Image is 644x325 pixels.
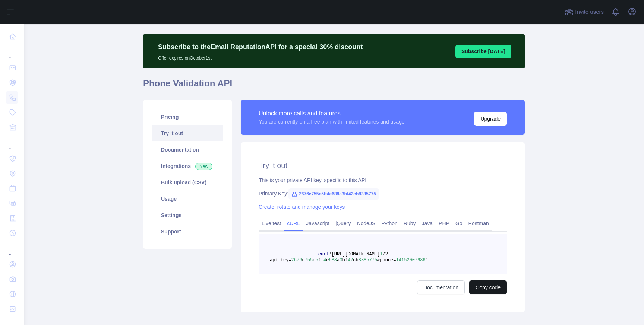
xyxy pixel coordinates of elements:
[143,77,525,95] h1: Phone Validation API
[575,8,604,16] span: Invite users
[152,207,223,223] a: Settings
[152,191,223,207] a: Usage
[158,42,363,52] p: Subscribe to the Email Reputation API for a special 30 % discount
[469,280,507,294] button: Copy code
[419,217,436,229] a: Java
[6,45,18,60] div: ...
[474,112,507,126] button: Upgrade
[354,217,378,229] a: NodeJS
[436,217,452,229] a: PHP
[340,258,342,263] span: 3
[318,252,329,257] span: curl
[152,223,223,240] a: Support
[396,258,426,263] span: 14152007986
[158,52,363,61] p: Offer expires on October 1st.
[305,258,313,263] span: 755
[259,118,405,125] div: You are currently on a free plan with limited features and usage
[259,176,507,184] div: This is your private API key, specific to this API.
[426,258,428,263] span: '
[329,252,380,257] span: '[URL][DOMAIN_NAME]
[6,241,18,256] div: ...
[288,188,379,200] span: 2676e755e5ff4e688a3bf42cb8385775
[259,109,405,118] div: Unlock more calls and features
[380,252,382,257] span: 1
[259,160,507,171] h2: Try it out
[259,204,345,210] a: Create, rotate and manage your keys
[152,141,223,158] a: Documentation
[452,217,465,229] a: Go
[359,258,377,263] span: 8385775
[342,258,347,263] span: bf
[302,258,304,263] span: e
[259,217,284,229] a: Live test
[323,258,326,263] span: 4
[401,217,419,229] a: Ruby
[291,258,302,263] span: 2676
[152,174,223,191] a: Bulk upload (CSV)
[378,217,401,229] a: Python
[563,6,605,18] button: Invite users
[337,258,340,263] span: a
[6,136,18,150] div: ...
[465,217,492,229] a: Postman
[326,258,329,263] span: e
[259,190,507,197] div: Primary Key:
[353,258,358,263] span: cb
[417,280,465,294] a: Documentation
[152,125,223,141] a: Try it out
[284,217,303,229] a: cURL
[455,45,511,58] button: Subscribe [DATE]
[315,258,318,263] span: 5
[195,163,212,170] span: New
[152,109,223,125] a: Pricing
[348,258,353,263] span: 42
[303,217,332,229] a: Javascript
[318,258,323,263] span: ff
[332,217,354,229] a: jQuery
[329,258,337,263] span: 688
[377,258,396,263] span: &phone=
[313,258,315,263] span: e
[152,158,223,174] a: Integrations New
